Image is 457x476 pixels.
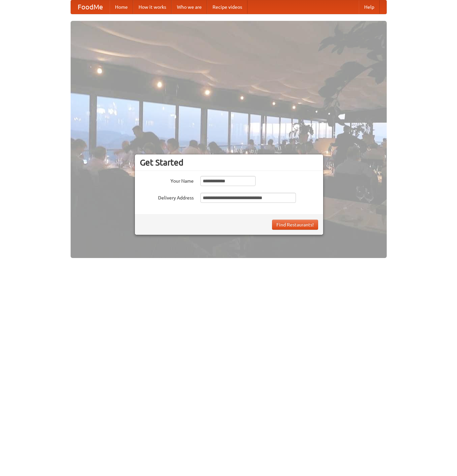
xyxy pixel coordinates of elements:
a: Who we are [172,0,207,14]
label: Delivery Address [140,193,194,201]
a: Recipe videos [207,0,247,14]
a: How it works [133,0,172,14]
a: Help [359,0,380,14]
button: Find Restaurants! [272,220,318,230]
label: Your Name [140,176,194,184]
h3: Get Started [140,157,318,168]
a: FoodMe [71,0,110,14]
a: Home [110,0,133,14]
